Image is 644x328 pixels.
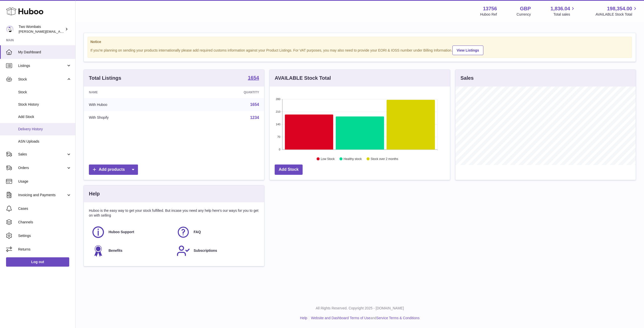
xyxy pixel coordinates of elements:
h3: Total Listings [89,75,121,81]
td: With Huboo [84,98,181,111]
span: [PERSON_NAME][EMAIL_ADDRESS][PERSON_NAME][DOMAIN_NAME] [19,29,128,33]
a: Website and Dashboard Terms of Use [311,316,370,320]
span: FAQ [194,230,201,234]
a: Huboo Support [91,225,171,239]
a: 1654 [250,102,259,107]
span: Stock [18,77,66,82]
a: Log out [6,257,69,266]
text: 70 [277,135,280,138]
th: Name [84,87,181,98]
a: Help [300,316,307,320]
span: My Dashboard [18,50,71,55]
text: Healthy stock [344,157,362,161]
a: 1,836.04 Total sales [551,5,576,17]
div: If you're planning on sending your products internationally please add required customs informati... [90,45,629,55]
span: Add Stock [18,114,71,119]
a: Benefits [91,244,171,258]
strong: GBP [520,5,531,12]
span: Sales [18,152,66,157]
a: Service Terms & Conditions [376,316,420,320]
span: Cases [18,206,71,211]
div: Huboo Ref [480,12,497,17]
span: Subscriptions [194,248,217,253]
a: Add products [89,165,138,175]
span: Settings [18,233,71,238]
div: Currency [517,12,531,17]
span: Orders [18,166,66,170]
span: Huboo Support [109,230,134,234]
strong: 1654 [248,75,259,80]
img: philip.carroll@twowombats.com [6,25,14,33]
span: 198,354.00 [607,5,632,12]
li: and [309,316,419,320]
span: 1,836.04 [551,5,570,12]
p: All Rights Reserved. Copyright 2025 - [DOMAIN_NAME] [80,306,640,311]
a: 1234 [250,115,259,120]
span: Delivery History [18,127,71,132]
text: Low Stock [321,157,335,161]
span: Benefits [109,248,122,253]
span: Listings [18,63,66,68]
h3: AVAILABLE Stock Total [275,75,331,81]
a: 1654 [248,75,259,81]
text: 210 [276,110,280,113]
a: 198,354.00 AVAILABLE Stock Total [595,5,638,17]
td: With Shopify [84,111,181,124]
h3: Sales [460,75,474,81]
span: Channels [18,220,71,225]
text: Stock over 2 months [371,157,398,161]
span: Usage [18,179,71,184]
strong: 13756 [483,5,497,12]
span: Returns [18,247,71,252]
span: Stock [18,90,71,95]
span: Stock History [18,102,71,107]
span: AVAILABLE Stock Total [595,12,638,17]
text: 0 [279,148,280,151]
h3: Help [89,190,100,197]
a: Add Stock [275,165,303,175]
span: Total sales [553,12,576,17]
p: Huboo is the easy way to get your stock fulfilled. But incase you need any help here's our ways f... [89,208,259,218]
text: 280 [276,98,280,101]
a: FAQ [176,225,257,239]
div: Two Wombats [19,24,64,34]
th: Quantity [181,87,264,98]
span: ASN Uploads [18,139,71,144]
span: Invoicing and Payments [18,193,66,197]
strong: Notice [90,39,629,44]
a: View Listings [452,46,483,55]
a: Subscriptions [176,244,257,258]
text: 140 [276,123,280,126]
